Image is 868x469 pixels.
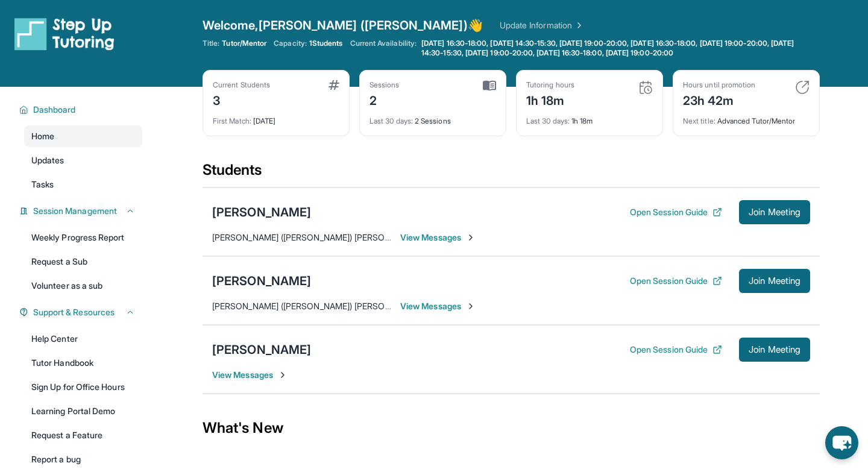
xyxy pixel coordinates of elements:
button: Session Management [28,205,135,217]
div: Current Students [213,80,270,90]
img: Chevron-Right [278,370,288,380]
img: card [795,80,810,95]
button: Dashboard [28,104,135,116]
button: Join Meeting [739,269,810,293]
span: Updates [31,154,64,166]
img: Chevron-Right [466,301,476,311]
a: Weekly Progress Report [24,227,142,248]
a: Update Information [500,19,584,31]
img: logo [14,17,115,51]
span: 1 Students [309,39,343,48]
span: First Match : [213,116,251,125]
div: 1h 18m [526,109,653,126]
div: Students [203,160,820,187]
div: 3 [213,90,270,109]
span: Welcome, [PERSON_NAME] ([PERSON_NAME]) 👋 [203,17,483,34]
div: 2 [370,90,400,109]
span: View Messages [400,231,476,244]
span: Last 30 days : [526,116,570,125]
a: [DATE] 16:30-18:00, [DATE] 14:30-15:30, [DATE] 19:00-20:00, [DATE] 16:30-18:00, [DATE] 19:00-20:0... [419,39,820,58]
div: What's New [203,401,820,455]
div: Hours until promotion [683,80,755,90]
a: Request a Sub [24,251,142,272]
a: Sign Up for Office Hours [24,376,142,398]
button: chat-button [825,426,858,459]
div: Advanced Tutor/Mentor [683,109,810,126]
span: Capacity: [274,39,307,48]
button: Open Session Guide [630,275,722,287]
img: card [329,80,339,90]
div: Sessions [370,80,400,90]
a: Help Center [24,328,142,350]
a: Learning Portal Demo [24,400,142,422]
img: Chevron Right [572,19,584,31]
img: Chevron-Right [466,233,476,242]
a: Home [24,125,142,147]
button: Support & Resources [28,306,135,318]
div: 2 Sessions [370,109,496,126]
div: [PERSON_NAME] [212,341,311,358]
button: Open Session Guide [630,344,722,356]
span: Join Meeting [749,209,800,216]
span: View Messages [212,369,288,381]
span: Session Management [33,205,117,217]
div: 1h 18m [526,90,574,109]
span: Tutor/Mentor [222,39,266,48]
div: [PERSON_NAME] [212,272,311,289]
span: [PERSON_NAME] ([PERSON_NAME]) [PERSON_NAME] : [212,301,423,311]
img: card [638,80,653,95]
span: Support & Resources [33,306,115,318]
div: Tutoring hours [526,80,574,90]
span: Join Meeting [749,277,800,285]
span: Join Meeting [749,346,800,353]
button: Join Meeting [739,200,810,224]
button: Open Session Guide [630,206,722,218]
img: card [483,80,496,91]
a: Volunteer as a sub [24,275,142,297]
span: Home [31,130,54,142]
span: [DATE] 16:30-18:00, [DATE] 14:30-15:30, [DATE] 19:00-20:00, [DATE] 16:30-18:00, [DATE] 19:00-20:0... [421,39,817,58]
a: Updates [24,150,142,171]
div: [PERSON_NAME] [212,204,311,221]
a: Tutor Handbook [24,352,142,374]
span: View Messages [400,300,476,312]
span: Tasks [31,178,54,190]
span: Title: [203,39,219,48]
a: Tasks [24,174,142,195]
button: Join Meeting [739,338,810,362]
span: Current Availability: [350,39,417,58]
a: Request a Feature [24,424,142,446]
div: 23h 42m [683,90,755,109]
span: Dashboard [33,104,76,116]
div: [DATE] [213,109,339,126]
span: Last 30 days : [370,116,413,125]
span: [PERSON_NAME] ([PERSON_NAME]) [PERSON_NAME] : [212,232,423,242]
span: Next title : [683,116,715,125]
